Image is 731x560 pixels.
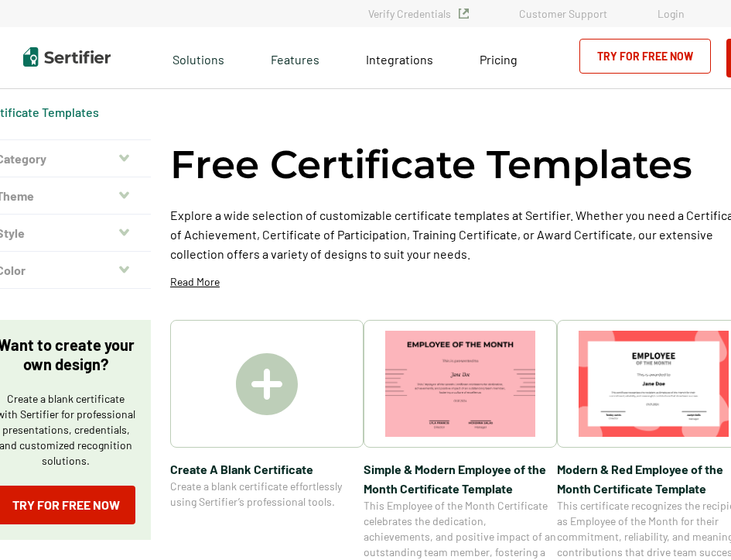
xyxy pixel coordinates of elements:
img: Verified [459,9,469,19]
span: Solutions [173,48,224,67]
a: Verify Credentials [368,7,469,20]
span: Create a blank certificate effortlessly using Sertifier’s professional tools. [170,479,364,510]
img: Modern & Red Employee of the Month Certificate Template [579,331,729,437]
a: Integrations [366,48,433,67]
img: Simple & Modern Employee of the Month Certificate Template [385,331,535,437]
img: Sertifier | Digital Credentialing Platform [23,47,111,67]
a: Pricing [480,48,518,67]
span: Features [271,48,319,67]
span: Simple & Modern Employee of the Month Certificate Template [364,459,557,498]
span: Integrations [366,52,433,67]
span: Pricing [480,52,518,67]
h1: Free Certificate Templates [170,139,692,190]
span: Create A Blank Certificate [170,459,364,479]
p: Read More [170,274,220,290]
img: Create A Blank Certificate [236,353,298,415]
a: Login [658,7,685,20]
a: Customer Support [519,7,607,20]
a: Try for Free Now [579,39,711,74]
